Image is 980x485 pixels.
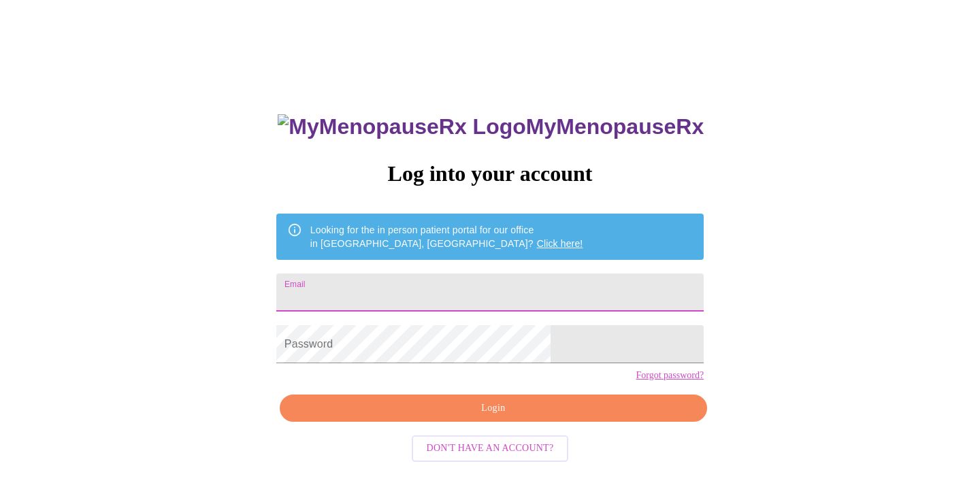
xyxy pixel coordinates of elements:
span: Login [295,400,691,417]
img: MyMenopauseRx Logo [278,114,525,139]
a: Forgot password? [636,370,704,381]
h3: MyMenopauseRx [278,114,704,139]
h3: Log into your account [276,161,704,186]
span: Don't have an account? [427,440,554,457]
a: Don't have an account? [408,441,572,453]
button: Login [280,395,707,422]
a: Click here! [537,238,583,249]
div: Looking for the in person patient portal for our office in [GEOGRAPHIC_DATA], [GEOGRAPHIC_DATA]? [310,218,583,256]
button: Don't have an account? [412,435,569,462]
